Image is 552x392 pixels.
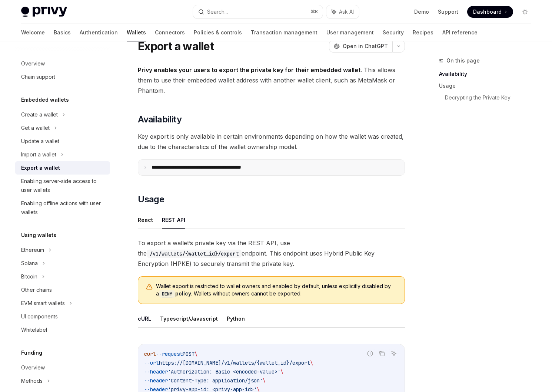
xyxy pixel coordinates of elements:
[159,359,310,366] span: https://[DOMAIN_NAME]/v1/wallets/{wallet_id}/export
[310,359,313,366] span: \
[21,110,58,119] div: Create a wallet
[21,312,58,321] div: UI components
[193,5,323,18] button: Search...⌘K
[138,40,214,53] h1: Export a wallet
[138,114,182,125] span: Availability
[138,66,360,74] strong: Privy enables your users to export the private key for their embedded wallet
[343,43,388,50] span: Open in ChatGPT
[21,363,45,372] div: Overview
[326,24,374,41] a: User management
[21,285,52,294] div: Other chains
[21,259,38,268] div: Solana
[21,376,43,385] div: Methods
[15,310,110,323] a: UI components
[21,59,45,68] div: Overview
[146,283,153,291] svg: Warning
[329,40,392,53] button: Open in ChatGPT
[155,24,185,41] a: Connectors
[15,175,110,197] a: Enabling server-side access to user wallets
[15,161,110,175] a: Export a wallet
[310,9,318,15] span: ⌘ K
[365,349,375,358] button: Report incorrect code
[194,24,242,41] a: Policies & controls
[442,24,478,41] a: API reference
[138,211,153,229] button: React
[183,351,194,357] span: POST
[438,8,458,16] a: Support
[162,211,185,229] button: REST API
[138,131,405,152] span: Key export is only available in certain environments depending on how the wallet was created, due...
[21,124,50,132] div: Get a wallet
[21,199,106,217] div: Enabling offline actions with user wallets
[439,80,537,92] a: Usage
[21,150,56,159] div: Import a wallet
[194,351,197,357] span: \
[15,361,110,374] a: Overview
[21,72,55,81] div: Chain support
[144,368,168,375] span: --header
[473,8,502,16] span: Dashboard
[326,5,359,18] button: Ask AI
[413,24,433,41] a: Recipes
[21,95,69,104] h5: Embedded wallets
[15,323,110,337] a: Whitelabel
[414,8,429,16] a: Demo
[15,70,110,84] a: Chain support
[156,351,183,357] span: --request
[339,8,354,16] span: Ask AI
[21,325,47,334] div: Whitelabel
[138,310,151,327] button: cURL
[21,299,65,308] div: EVM smart wallets
[439,68,537,80] a: Availability
[21,7,67,17] img: light logo
[159,290,191,297] a: DENYpolicy
[21,24,45,41] a: Welcome
[21,137,59,146] div: Update a wallet
[160,310,218,327] button: Typescript/Javascript
[15,57,110,70] a: Overview
[127,24,146,41] a: Wallets
[280,368,283,375] span: \
[519,6,531,18] button: Toggle dark mode
[377,349,387,358] button: Copy the contents from the code block
[138,193,164,205] span: Usage
[263,377,266,384] span: \
[144,377,168,384] span: --header
[251,24,317,41] a: Transaction management
[445,92,537,104] a: Decrypting the Private Key
[21,272,37,281] div: Bitcoin
[227,310,245,327] button: Python
[159,290,175,298] code: DENY
[21,246,44,254] div: Ethereum
[147,250,242,258] code: /v1/wallets/{wallet_id}/export
[144,359,159,366] span: --url
[168,368,280,375] span: 'Authorization: Basic <encoded-value>'
[80,24,118,41] a: Authentication
[383,24,404,41] a: Security
[15,197,110,219] a: Enabling offline actions with user wallets
[156,283,397,298] span: Wallet export is restricted to wallet owners and enabled by default, unless explicitly disabled b...
[15,283,110,297] a: Other chains
[54,24,71,41] a: Basics
[467,6,513,18] a: Dashboard
[446,56,480,65] span: On this page
[138,65,405,96] span: . This allows them to use their embedded wallet address with another wallet client, such as MetaM...
[21,177,106,195] div: Enabling server-side access to user wallets
[21,231,56,240] h5: Using wallets
[21,163,60,172] div: Export a wallet
[207,7,228,16] div: Search...
[144,351,156,357] span: curl
[21,348,42,357] h5: Funding
[138,238,405,269] span: To export a wallet’s private key via the REST API, use the endpoint. This endpoint uses Hybrid Pu...
[168,377,263,384] span: 'Content-Type: application/json'
[389,349,399,358] button: Ask AI
[15,135,110,148] a: Update a wallet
